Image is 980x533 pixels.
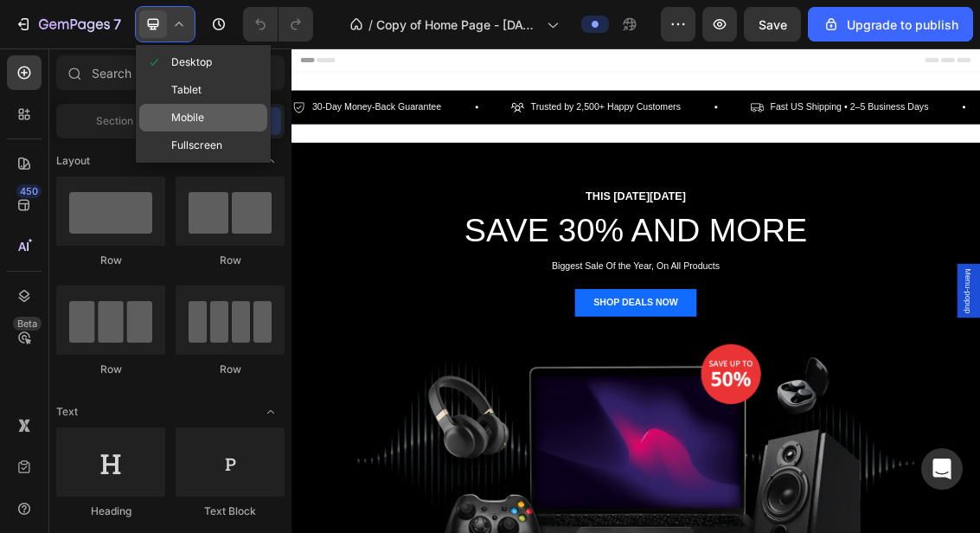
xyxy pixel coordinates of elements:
[171,109,204,126] span: Mobile
[56,362,165,377] div: Row
[455,373,582,394] div: SHOP DEALS NOW
[101,316,937,341] p: Biggest Sale Of the Year, On All Products
[176,253,285,268] div: Row
[171,137,222,154] span: Fullscreen
[113,14,121,35] p: 7
[176,362,285,377] div: Row
[171,81,202,99] span: Tablet
[808,7,973,42] button: Upgrade to publish
[257,147,285,175] span: Toggle open
[13,317,42,331] div: Beta
[176,504,285,519] div: Text Block
[361,76,586,101] p: Trusted by 2,500+ Happy Customers
[721,76,960,101] p: Fast US Shipping • 2–5 Business Days
[744,7,801,42] button: Save
[56,404,78,420] span: Text
[368,16,373,34] span: /
[291,48,980,533] iframe: Design area
[257,398,285,426] span: Toggle open
[427,363,610,404] button: SHOP DEALS NOW
[376,16,540,34] span: Copy of Home Page - [DATE] 11:40:40
[243,7,313,42] div: Undo/Redo
[56,253,165,268] div: Row
[56,504,165,519] div: Heading
[759,17,787,32] span: Save
[96,113,133,129] span: Section
[101,213,937,234] p: THIS [DATE][DATE]
[171,54,212,71] span: Desktop
[101,241,937,305] p: SAVE 30% AND MORE
[823,16,958,34] div: Upgrade to publish
[921,448,963,490] div: Open Intercom Messenger
[16,184,42,198] div: 450
[7,7,129,42] button: 7
[56,153,90,169] span: Layout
